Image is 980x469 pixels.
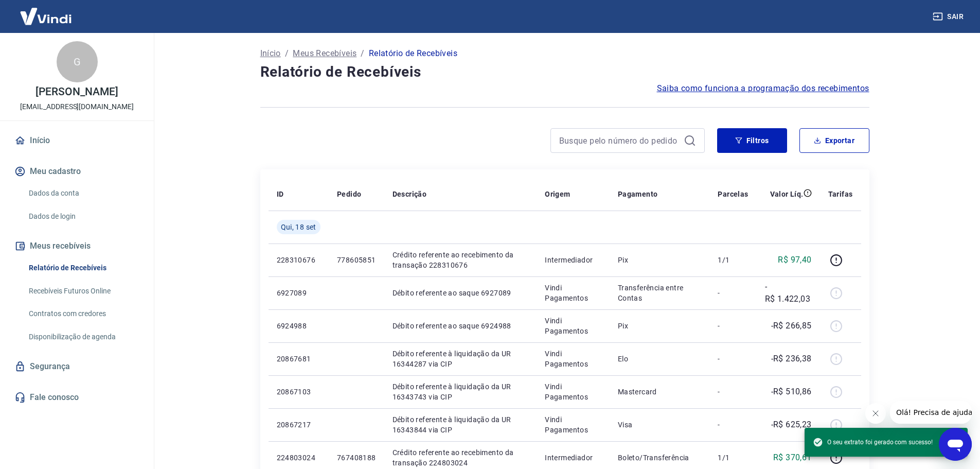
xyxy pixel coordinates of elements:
[25,257,141,279] a: Relatório de Recebíveis
[25,303,141,324] a: Contratos com credores
[618,255,702,265] p: Pix
[393,447,529,468] p: Crédito referente ao recebimento da transação 224803024
[718,420,748,430] p: -
[717,128,787,153] button: Filtros
[35,86,118,97] p: [PERSON_NAME]
[393,321,529,331] p: Débito referente ao saque 6924988
[545,283,601,303] p: Vindi Pagamentos
[293,47,357,60] a: Meus Recebíveis
[12,129,141,152] a: Início
[770,189,804,199] p: Valor Líq.
[277,420,320,430] p: 20867217
[393,250,529,270] p: Crédito referente ao recebimento da transação 228310676
[277,321,320,331] p: 6924988
[393,381,529,402] p: Débito referente à liquidação da UR 16343743 via CIP
[361,47,364,60] p: /
[277,354,320,364] p: 20867681
[765,281,812,305] p: -R$ 1.422,03
[618,189,658,199] p: Pagamento
[545,316,601,336] p: Vindi Pagamentos
[277,255,320,265] p: 228310676
[865,403,886,424] iframe: Fechar mensagem
[12,355,141,378] a: Segurança
[773,451,812,464] p: R$ 370,61
[20,101,134,112] p: [EMAIL_ADDRESS][DOMAIN_NAME]
[277,387,320,397] p: 20867103
[618,283,702,303] p: Transferência entre Contas
[718,189,748,199] p: Parcelas
[12,160,141,183] button: Meu cadastro
[545,189,570,199] p: Origem
[285,47,289,60] p: /
[393,414,529,435] p: Débito referente à liquidação da UR 16343844 via CIP
[890,401,972,424] iframe: Mensagem da empresa
[931,7,968,26] button: Sair
[277,288,320,298] p: 6927089
[939,428,972,461] iframe: Botão para abrir a janela de mensagens
[25,183,141,204] a: Dados da conta
[813,437,933,447] span: O seu extrato foi gerado com sucesso!
[337,453,376,463] p: 767408188
[281,222,316,232] span: Qui, 18 set
[545,349,601,369] p: Vindi Pagamentos
[369,47,457,60] p: Relatório de Recebíveis
[771,419,812,431] p: -R$ 625,23
[618,387,702,397] p: Mastercard
[778,254,811,266] p: R$ 97,40
[277,453,320,463] p: 224803024
[545,255,601,265] p: Intermediador
[12,1,79,32] img: Vindi
[393,288,529,298] p: Débito referente ao saque 6927089
[799,128,869,153] button: Exportar
[618,321,702,331] p: Pix
[618,354,702,364] p: Elo
[771,320,812,332] p: -R$ 266,85
[6,7,86,15] span: Olá! Precisa de ajuda?
[337,189,361,199] p: Pedido
[545,453,601,463] p: Intermediador
[771,353,812,365] p: -R$ 236,38
[718,453,748,463] p: 1/1
[12,235,141,257] button: Meus recebíveis
[718,387,748,397] p: -
[25,326,141,348] a: Disponibilização de agenda
[277,189,284,199] p: ID
[618,420,702,430] p: Visa
[393,189,427,199] p: Descrição
[657,82,869,95] a: Saiba como funciona a programação dos recebimentos
[260,62,869,82] h4: Relatório de Recebíveis
[25,281,141,302] a: Recebíveis Futuros Online
[545,414,601,435] p: Vindi Pagamentos
[618,453,702,463] p: Boleto/Transferência
[559,133,680,148] input: Busque pelo número do pedido
[718,354,748,364] p: -
[12,386,141,409] a: Fale conosco
[718,255,748,265] p: 1/1
[25,206,141,227] a: Dados de login
[57,41,98,82] div: G
[545,381,601,402] p: Vindi Pagamentos
[393,349,529,369] p: Débito referente à liquidação da UR 16344287 via CIP
[718,288,748,298] p: -
[828,189,853,199] p: Tarifas
[771,386,812,398] p: -R$ 510,86
[718,321,748,331] p: -
[260,47,281,60] a: Início
[337,255,376,265] p: 778605851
